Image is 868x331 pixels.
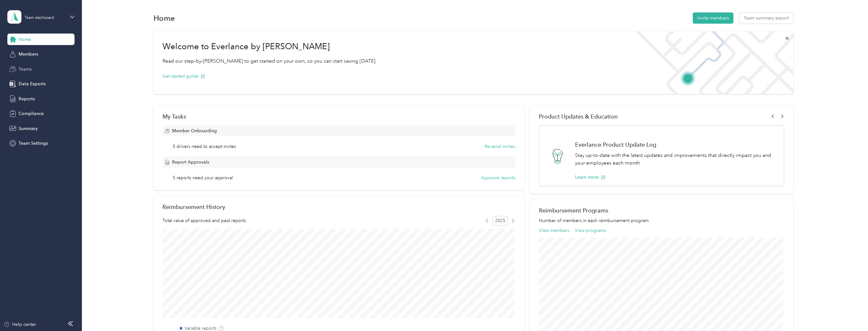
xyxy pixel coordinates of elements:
h2: Reimbursement Programs [539,207,784,214]
button: Learn more [575,174,605,181]
p: Stay up-to-date with the latest updates and improvements that directly impact you and your employ... [575,151,777,167]
p: Number of members in each reimbursement program. [539,217,784,224]
span: Team Settings [19,140,48,147]
span: 5 reports need your approval [172,174,233,181]
button: Team summary export [739,12,793,24]
span: 2025 [493,216,508,226]
button: Help center [4,321,36,328]
h1: Home [154,15,175,21]
span: Reports [19,96,35,102]
span: Data Exports [19,81,46,87]
span: Total value of approved and paid reports [162,217,246,224]
span: Teams [19,66,32,73]
span: Summary [19,125,38,132]
span: Compliance [19,110,44,117]
span: Product Updates & Education [539,113,618,120]
button: View members [539,227,569,234]
span: Report Approvals [172,159,209,166]
h1: Welcome to Everlance by [PERSON_NAME] [162,42,377,52]
button: View programs [575,227,606,234]
span: Home [19,36,31,43]
div: My Tasks [162,113,515,120]
span: Member Onboarding [172,127,217,134]
div: Team dashboard [25,16,54,20]
button: Re-send invites [485,143,515,150]
p: Read our step-by-[PERSON_NAME] to get started on your own, so you can start saving [DATE]. [162,57,377,65]
button: Approve reports [481,174,515,181]
button: Get started guide [162,73,205,80]
h2: Reimbursement History [162,204,225,210]
span: Members [19,51,38,58]
button: Invite members [693,12,733,24]
iframe: Everlance-gr Chat Button Frame [832,295,868,331]
span: 5 drivers need to accept invites [172,143,236,150]
img: Welcome to everlance [629,31,793,94]
h1: Everlance Product Update Log [575,141,777,148]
